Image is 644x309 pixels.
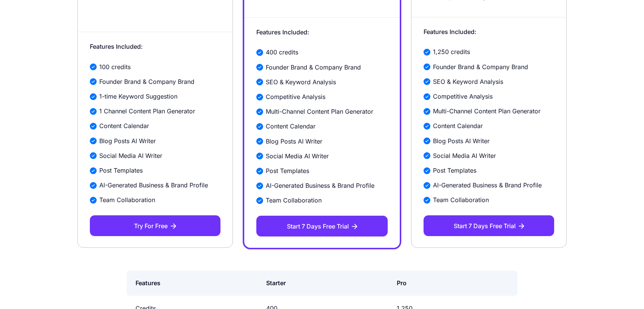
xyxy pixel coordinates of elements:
[424,27,554,37] p: Features Included:
[99,106,195,116] p: 1 Channel Content Plan Generator
[256,216,388,236] a: Start 7 Days Free Trial
[433,195,489,205] p: Team Collaboration
[99,77,194,87] p: Founder Brand & Company Brand
[99,136,156,146] p: Blog Posts AI Writer
[433,180,542,190] p: AI-Generated Business & Brand Profile
[287,221,349,232] div: Start 7 Days Free Trial
[99,62,131,72] p: 100 credits
[134,221,168,231] div: Try For Free
[266,107,373,117] p: Multi-Channel Content Plan Generator
[99,195,155,205] p: Team Collaboration
[266,62,361,73] p: Founder Brand & Company Brand
[136,278,248,288] p: Features
[266,47,298,57] p: 400 credits
[90,215,220,236] a: Try For Free
[266,166,309,176] p: Post Templates
[266,121,316,131] p: Content Calendar
[266,181,374,191] p: AI-Generated Business & Brand Profile
[397,278,509,288] p: Pro
[433,136,490,146] p: Blog Posts AI Writer
[99,180,208,190] p: AI-Generated Business & Brand Profile
[266,77,336,87] p: SEO & Keyword Analysis
[266,195,322,205] p: Team Collaboration
[90,42,220,52] p: Features Included:
[433,106,541,116] p: Multi-Channel Content Plan Generator
[99,165,143,176] p: Post Templates
[454,221,516,231] div: Start 7 Days Free Trial
[99,151,162,161] p: Social Media AI Writer
[433,91,493,102] p: Competitive Analysis
[266,136,322,147] p: Blog Posts AI Writer
[433,77,503,87] p: SEO & Keyword Analysis
[433,151,496,161] p: Social Media AI Writer
[433,165,476,176] p: Post Templates
[433,62,528,72] p: Founder Brand & Company Brand
[433,121,483,131] p: Content Calendar
[266,278,378,288] p: Starter
[424,215,554,236] a: Start 7 Days Free Trial
[433,47,470,57] p: 1,250 credits
[99,91,177,102] p: 1-time Keyword Suggestion
[266,151,329,161] p: Social Media AI Writer
[266,92,325,102] p: Competitive Analysis
[99,121,149,131] p: Content Calendar
[256,27,388,37] p: Features Included:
